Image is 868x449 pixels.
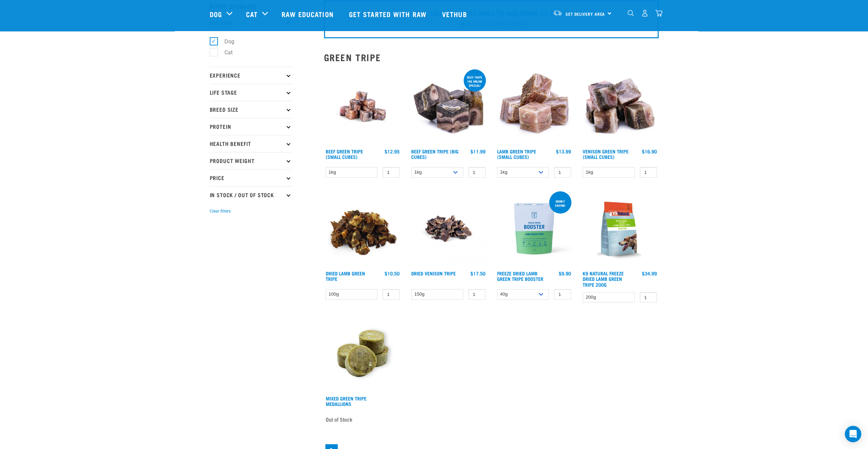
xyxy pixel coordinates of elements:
[385,149,400,154] div: $12.95
[324,315,402,392] img: Mixed Green Tripe
[583,150,629,158] a: Venison Green Tripe (Small Cubes)
[495,190,573,268] img: Freeze Dried Lamb Green Tripe
[655,10,662,17] img: home-icon@2x.png
[210,67,292,84] p: Experience
[497,272,543,280] a: Freeze Dried Lamb Green Tripe Booster
[210,84,292,101] p: Life Stage
[411,150,458,158] a: Beef Green Tripe (Big Cubes)
[210,135,292,152] p: Health Benefit
[326,397,366,405] a: Mixed Green Tripe Medallions
[583,272,624,285] a: K9 Natural Freeze Dried Lamb Green Tripe 200g
[640,167,657,178] input: 1
[559,271,571,276] div: $9.90
[581,68,659,146] img: 1079 Green Tripe Venison 01
[642,149,657,154] div: $16.90
[324,52,659,63] h2: Green Tripe
[554,167,571,178] input: 1
[642,271,657,276] div: $34.99
[627,10,634,16] img: home-icon-1@2x.png
[213,37,237,46] label: Dog
[210,186,292,203] p: In Stock / Out Of Stock
[549,196,571,210] div: Money saving!
[213,48,235,57] label: Cat
[210,208,231,214] button: Clear filters
[464,72,486,91] div: Beef tripe 1kg online special!
[470,149,485,154] div: $11.99
[246,9,258,19] a: Cat
[275,0,342,28] a: Raw Education
[210,169,292,186] p: Price
[210,101,292,118] p: Breed Size
[640,292,657,303] input: 1
[385,271,400,276] div: $10.50
[210,152,292,169] p: Product Weight
[554,289,571,300] input: 1
[342,0,435,28] a: Get started with Raw
[553,10,562,16] img: van-moving.png
[324,68,402,146] img: Beef Tripe Bites 1634
[324,190,402,268] img: Pile Of Dried Lamb Tripe For Pets
[326,414,352,424] span: Out of Stock
[468,167,485,178] input: 1
[845,426,861,442] div: Open Intercom Messenger
[435,0,476,28] a: Vethub
[470,271,485,276] div: $17.50
[383,167,400,178] input: 1
[383,289,400,300] input: 1
[497,150,536,158] a: Lamb Green Tripe (Small Cubes)
[410,68,487,146] img: 1044 Green Tripe Beef
[326,150,363,158] a: Beef Green Tripe (Small Cubes)
[326,272,365,280] a: Dried Lamb Green Tripe
[411,272,456,274] a: Dried Venison Tripe
[495,68,573,146] img: 1133 Green Tripe Lamb Small Cubes 01
[468,289,485,300] input: 1
[641,10,648,17] img: user.png
[566,13,605,15] span: Set Delivery Area
[581,190,659,268] img: K9 Square
[210,9,222,19] a: Dog
[556,149,571,154] div: $13.99
[210,118,292,135] p: Protein
[410,190,487,268] img: Dried Vension Tripe 1691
